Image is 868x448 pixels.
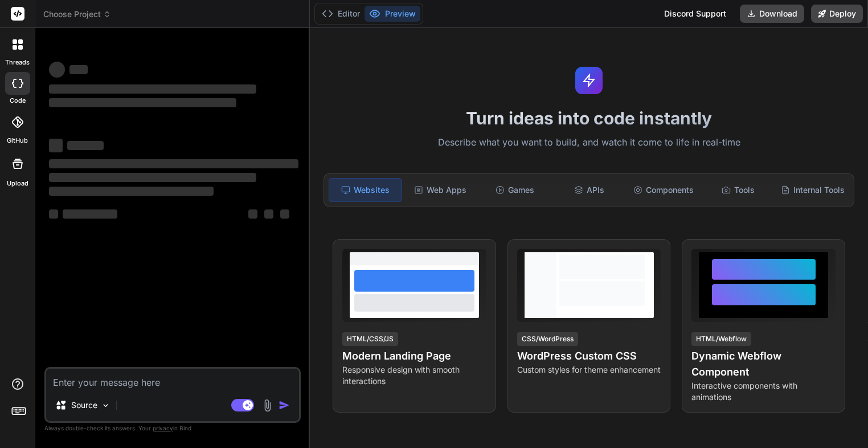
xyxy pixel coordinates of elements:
span: Choose Project [43,9,111,20]
span: ‌ [49,173,256,182]
div: Websites [329,178,402,202]
div: APIs [553,178,625,202]
span: ‌ [280,209,289,219]
h4: WordPress Custom CSS [517,348,661,364]
span: privacy [153,425,173,431]
div: Tools [702,178,774,202]
div: Web Apps [404,178,477,202]
div: Components [628,178,700,202]
p: Describe what you want to build, and watch it come to life in real-time [317,135,861,150]
h4: Dynamic Webflow Component [691,348,836,380]
img: Pick Models [101,401,110,410]
div: Games [479,178,551,202]
div: CSS/WordPress [517,332,578,346]
span: ‌ [63,209,117,219]
span: ‌ [49,159,298,168]
div: HTML/Webflow [691,332,751,346]
h4: Modern Landing Page [342,348,486,364]
div: HTML/CSS/JS [342,332,398,346]
span: ‌ [69,65,88,74]
span: ‌ [49,98,236,107]
button: Preview [365,6,420,22]
div: Discord Support [657,5,733,23]
span: ‌ [49,84,256,94]
span: ‌ [264,209,273,219]
span: ‌ [49,187,214,196]
p: Always double-check its answers. Your in Bind [44,423,301,434]
span: ‌ [49,209,58,219]
p: Custom styles for theme enhancement [517,364,661,376]
span: ‌ [248,209,257,219]
p: Interactive components with animations [691,380,836,403]
label: GitHub [7,136,28,146]
span: ‌ [67,141,104,150]
label: threads [5,58,30,67]
button: Deploy [811,5,863,23]
button: Editor [317,6,365,22]
span: ‌ [49,62,65,78]
button: Download [740,5,804,23]
img: attachment [261,399,274,412]
label: Upload [7,179,28,188]
img: icon [279,399,290,411]
p: Responsive design with smooth interactions [342,364,486,387]
label: code [10,96,26,106]
div: Internal Tools [776,178,849,202]
span: ‌ [49,139,63,152]
h1: Turn ideas into code instantly [317,108,861,128]
p: Source [71,399,97,411]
